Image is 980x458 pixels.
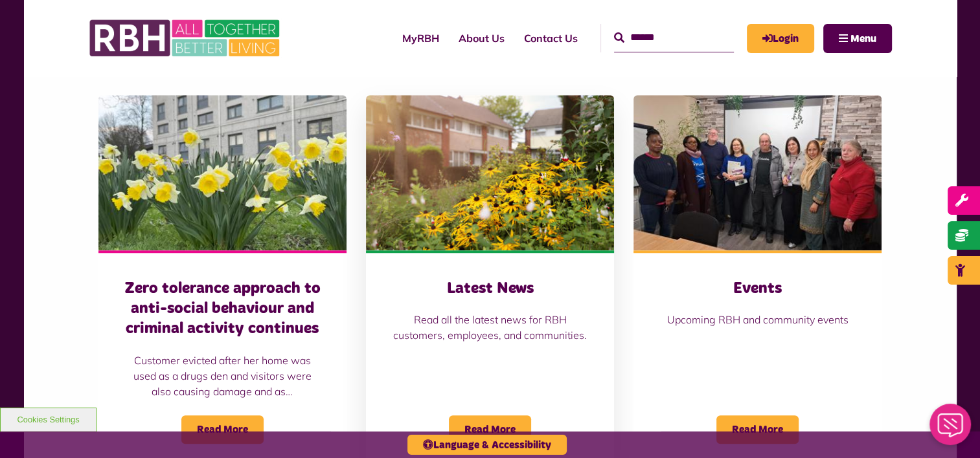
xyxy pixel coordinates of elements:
[614,24,734,52] input: Search
[89,13,283,63] img: RBH
[823,24,892,53] button: Navigation
[850,34,876,44] span: Menu
[98,95,347,250] img: Freehold
[659,279,856,299] h3: Events
[392,279,588,299] h3: Latest News
[124,279,321,340] h3: Zero tolerance approach to anti-social behaviour and criminal activity continues
[449,415,531,444] span: Read More
[449,21,514,56] a: About Us
[366,95,614,250] img: SAZ MEDIA RBH HOUSING4
[747,24,814,53] a: MyRBH
[393,21,449,56] a: MyRBH
[181,415,264,444] span: Read More
[392,312,588,343] p: Read all the latest news for RBH customers, employees, and communities.
[124,353,321,399] p: Customer evicted after her home was used as a drugs den and visitors were also causing damage and...
[633,95,882,250] img: Group photo of customers and colleagues at Spotland Community Centre
[514,21,587,56] a: Contact Us
[922,400,980,458] iframe: Netcall Web Assistant for live chat
[659,312,856,327] p: Upcoming RBH and community events
[407,435,567,455] button: Language & Accessibility
[716,415,799,444] span: Read More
